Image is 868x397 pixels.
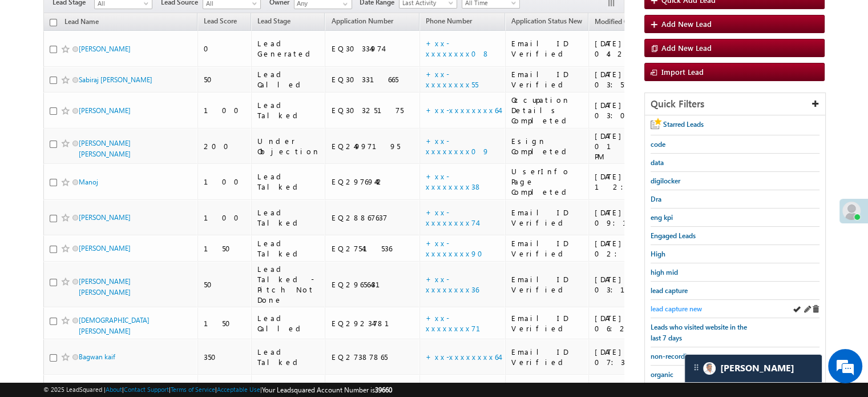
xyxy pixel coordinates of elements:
[59,15,104,30] a: Lead Name
[651,140,665,149] span: code
[595,207,666,228] div: [DATE] 09:15 PM
[506,15,588,30] a: Application Status New
[331,318,414,328] div: EQ29234781
[595,38,666,59] div: [DATE] 04:25 PM
[204,43,246,54] div: 0
[331,74,414,85] div: EQ30331665
[198,15,243,30] a: Lead Score
[651,268,678,276] span: high mid
[257,264,320,305] div: Lead Talked - Pitch Not Done
[595,274,666,295] div: [DATE] 03:13 PM
[645,93,825,115] div: Quick Filters
[511,38,583,59] div: Email ID Verified
[511,238,583,259] div: Email ID Verified
[79,244,131,252] a: [PERSON_NAME]
[703,362,716,375] img: Carter
[426,17,472,25] span: Phone Number
[511,347,583,367] div: Email ID Verified
[426,171,482,191] a: +xx-xxxxxxxx38
[187,6,215,33] div: Minimize live chat window
[79,139,131,158] a: [PERSON_NAME] [PERSON_NAME]
[651,370,673,379] span: organic
[79,45,131,53] a: [PERSON_NAME]
[331,212,414,223] div: EQ28867637
[426,313,494,333] a: +xx-xxxxxxxx71
[257,207,320,228] div: Lead Talked
[262,386,392,394] span: Your Leadsquared Account Number is
[651,250,665,258] span: High
[257,347,320,367] div: Lead Talked
[595,347,666,367] div: [DATE] 07:36 PM
[375,386,392,394] span: 39660
[155,311,207,326] em: Start Chat
[257,313,320,334] div: Lead Called
[511,69,583,90] div: Email ID Verified
[331,141,414,151] div: EQ24997195
[595,69,666,90] div: [DATE] 03:55 PM
[420,15,478,30] a: Phone Number
[651,352,695,360] span: non-recording
[252,15,296,30] a: Lead Stage
[651,323,747,342] span: Leads who visited website in the last 7 days
[661,67,704,77] span: Import Lead
[692,363,701,372] img: carter-drag
[426,38,490,58] a: +xx-xxxxxxxx08
[651,177,680,185] span: digilocker
[651,158,664,167] span: data
[204,141,246,151] div: 200
[79,178,98,186] a: Manoj
[257,100,320,121] div: Lead Talked
[204,243,246,254] div: 150
[331,43,414,54] div: EQ30334974
[79,213,131,222] a: [PERSON_NAME]
[595,17,633,26] span: Modified On
[663,120,704,129] span: Starred Leads
[651,286,688,295] span: lead capture
[651,213,673,222] span: eng kpi
[124,386,169,393] a: Contact Support
[257,238,320,259] div: Lead Talked
[257,136,320,157] div: Under Objection
[204,177,246,187] div: 100
[257,69,320,90] div: Lead Called
[15,106,208,301] textarea: Type your message and hit 'Enter'
[651,195,661,203] span: Dra
[257,38,320,59] div: Lead Generated
[589,15,649,30] a: Modified On (sorted descending)
[204,105,246,115] div: 100
[331,352,414,362] div: EQ27387865
[511,313,583,334] div: Email ID Verified
[331,177,414,187] div: EQ29769442
[511,17,582,25] span: Application Status New
[426,207,477,227] a: +xx-xxxxxxxx74
[331,279,414,290] div: EQ29656431
[204,74,246,85] div: 50
[511,207,583,228] div: Email ID Verified
[426,274,479,294] a: +xx-xxxxxxxx36
[511,95,583,126] div: Occupation Details Completed
[79,316,150,335] a: [DEMOGRAPHIC_DATA][PERSON_NAME]
[43,384,392,395] span: © 2025 LeadSquared | | | | |
[426,352,499,362] a: +xx-xxxxxxxx64
[511,274,583,295] div: Email ID Verified
[257,171,320,192] div: Lead Talked
[595,238,666,259] div: [DATE] 02:58 PM
[217,386,260,393] a: Acceptable Use
[511,136,583,157] div: Esign Completed
[19,60,48,75] img: d_60004797649_company_0_60004797649
[171,386,215,393] a: Terms of Service
[204,318,246,328] div: 150
[595,131,666,162] div: [DATE] 01:16 PM
[426,69,478,89] a: +xx-xxxxxxxx55
[79,75,152,84] a: Sabiraj [PERSON_NAME]
[426,105,499,115] a: +xx-xxxxxxxx64
[511,166,583,197] div: UserInfo Page Completed
[59,60,192,75] div: Chat with us now
[426,136,490,156] a: +xx-xxxxxxxx09
[204,17,237,25] span: Lead Score
[204,352,246,362] div: 350
[651,231,696,240] span: Engaged Leads
[331,105,414,115] div: EQ30325175
[720,363,794,374] span: Carter
[79,352,115,361] a: Bagwan kaif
